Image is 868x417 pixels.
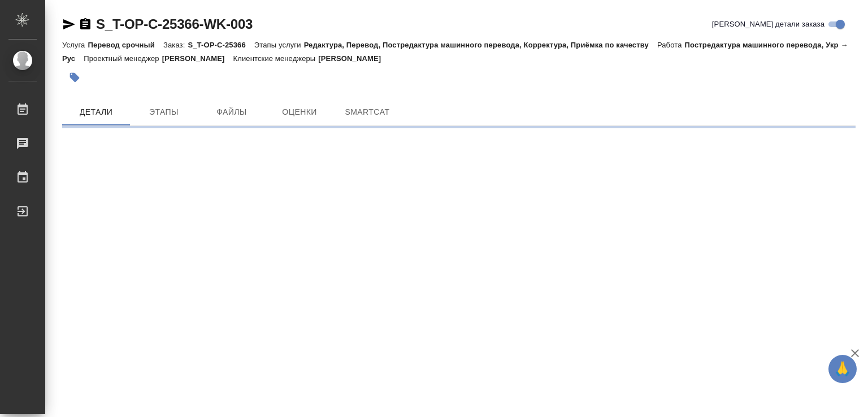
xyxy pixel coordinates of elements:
button: Скопировать ссылку для ЯМессенджера [62,18,76,31]
p: Услуга [62,41,88,49]
span: SmartCat [340,105,394,119]
button: Скопировать ссылку [79,18,92,31]
p: Перевод срочный [88,41,163,49]
p: [PERSON_NAME] [318,54,389,63]
a: S_T-OP-C-25366-WK-003 [96,16,253,32]
p: S_T-OP-C-25366 [188,41,254,49]
p: Клиентские менеджеры [233,54,319,63]
p: Редактура, Перевод, Постредактура машинного перевода, Корректура, Приёмка по качеству [304,41,657,49]
span: Этапы [137,105,191,119]
p: Заказ: [163,41,188,49]
button: 🙏 [828,355,857,383]
p: Этапы услуги [254,41,304,49]
span: Оценки [272,105,327,119]
button: Добавить тэг [62,65,87,90]
p: Проектный менеджер [84,54,162,63]
span: [PERSON_NAME] детали заказа [712,19,824,30]
p: Работа [657,41,685,49]
span: Файлы [205,105,259,119]
span: Детали [69,105,123,119]
span: 🙏 [833,357,852,381]
p: [PERSON_NAME] [162,54,233,63]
